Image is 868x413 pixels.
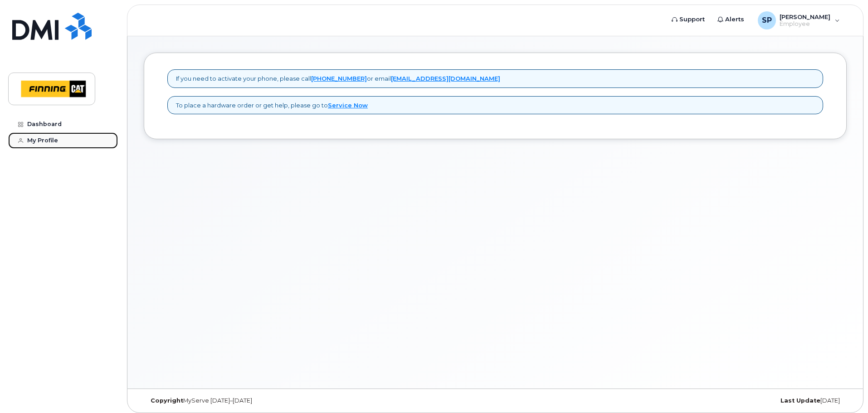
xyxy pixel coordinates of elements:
[311,75,367,82] a: [PHONE_NUMBER]
[151,397,183,404] strong: Copyright
[780,397,820,404] strong: Last Update
[144,397,378,404] div: MyServe [DATE]–[DATE]
[176,101,368,110] p: To place a hardware order or get help, please go to
[612,397,847,404] div: [DATE]
[176,74,500,83] p: If you need to activate your phone, please call or email
[391,75,500,82] a: [EMAIL_ADDRESS][DOMAIN_NAME]
[328,102,368,109] a: Service Now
